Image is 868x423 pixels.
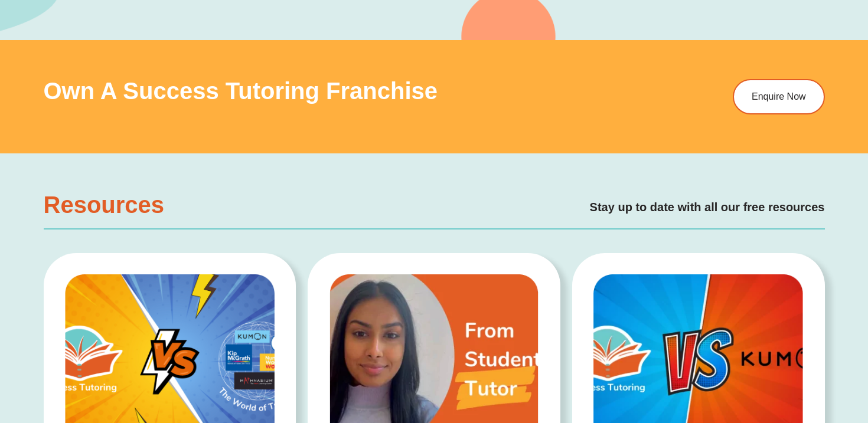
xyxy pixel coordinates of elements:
iframe: Chat Widget [665,290,868,423]
h2: Own a Success Tutoring Franchise [44,79,659,103]
h2: Stay up to date with all our free resources [194,198,824,217]
span: Enquire Now [752,92,806,101]
a: Enquire Now [733,79,825,114]
h2: Resources [44,193,182,217]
